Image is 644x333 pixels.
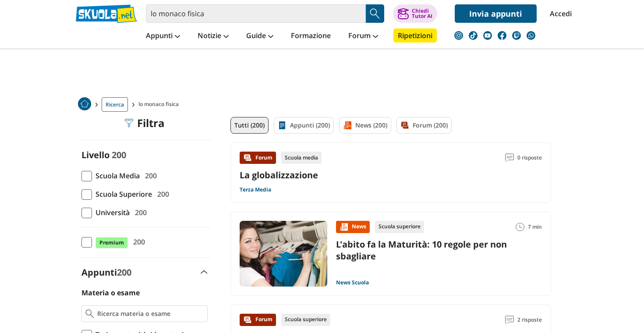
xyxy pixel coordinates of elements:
[85,309,94,318] img: Ricerca materia o esame
[240,314,276,326] div: Forum
[516,223,524,231] img: Tempo lettura
[274,117,334,134] a: Appunti (200)
[343,121,352,130] img: News filtro contenuto
[396,117,452,134] a: Forum (200)
[346,28,380,44] a: Forum
[455,4,537,23] a: Invia appunti
[78,97,91,110] img: Home
[528,221,542,233] span: 7 min
[512,31,521,40] img: twitch
[400,121,409,130] img: Forum filtro contenuto
[483,31,492,40] img: youtube
[92,188,152,200] span: Scuola Superiore
[125,117,165,129] div: Filtra
[195,28,231,44] a: Notizie
[78,97,91,112] a: Home
[336,238,507,262] a: L'abito fa la Maturità: 10 regole per non sbagliare
[498,31,506,40] img: facebook
[131,207,147,218] span: 200
[527,31,535,40] img: WhatsApp
[240,186,271,193] a: Terza Media
[138,97,182,112] span: lo monaco fisica
[240,152,276,164] div: Forum
[469,31,478,40] img: tiktok
[81,288,140,298] label: Materia o esame
[146,4,366,23] input: Cerca appunti, riassunti o versioni
[366,4,384,23] button: Search Button
[281,314,330,326] div: Scuola superiore
[117,266,131,278] span: 200
[281,152,322,164] div: Scuola media
[340,223,348,231] img: News contenuto
[244,28,276,44] a: Guide
[144,28,182,44] a: Appunti
[81,149,110,161] label: Livello
[505,315,514,324] img: Commenti lettura
[92,207,130,218] span: Università
[92,170,140,181] span: Scuola Media
[130,236,145,248] span: 200
[550,4,568,23] a: Accedi
[240,221,327,287] img: Immagine news
[375,221,424,233] div: Scuola superiore
[517,152,542,164] span: 0 risposte
[393,4,437,23] button: ChiediTutor AI
[243,153,252,162] img: Forum contenuto
[278,121,287,130] img: Appunti filtro contenuto
[230,117,269,134] a: Tutti (200)
[505,153,514,162] img: Commenti lettura
[201,270,208,274] img: Apri e chiudi sezione
[240,169,318,181] a: La globalizzazione
[81,266,131,278] label: Appunti
[289,28,333,44] a: Formazione
[102,97,128,112] a: Ricerca
[412,8,432,19] div: Chiedi Tutor AI
[393,28,437,43] a: Ripetizioni
[336,221,370,233] div: News
[154,188,169,200] span: 200
[339,117,391,134] a: News (200)
[142,170,157,181] span: 200
[368,7,382,20] img: Cerca appunti, riassunti o versioni
[125,119,134,128] img: Filtra filtri mobile
[243,315,252,324] img: Forum contenuto
[96,237,128,248] span: Premium
[517,314,542,326] span: 2 risposte
[336,279,369,286] a: News Scuola
[97,309,204,318] input: Ricerca materia o esame
[112,149,126,161] span: 200
[454,31,463,40] img: instagram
